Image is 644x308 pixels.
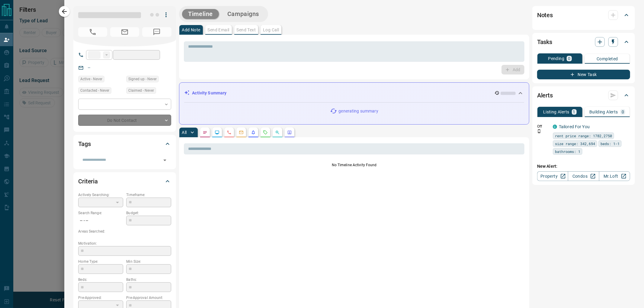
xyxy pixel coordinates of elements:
[78,277,123,282] p: Beds:
[275,130,280,135] svg: Opportunities
[537,124,549,129] p: Off
[182,9,219,19] button: Timeline
[126,295,171,300] p: Pre-Approval Amount:
[601,141,620,147] span: beds: 1-1
[338,108,378,114] p: generating summary
[78,241,171,246] p: Motivation:
[543,110,569,114] p: Listing Alerts
[555,133,612,139] span: rent price range: 1782,2750
[182,28,200,32] p: Add Note
[78,27,107,37] span: No Number
[78,115,171,126] div: Do Not Contact
[203,130,207,135] svg: Notes
[161,156,169,164] button: Open
[78,139,91,149] h2: Tags
[555,148,580,154] span: bathrooms: 1
[88,65,90,70] a: --
[78,210,123,216] p: Search Range:
[537,8,630,22] div: Notes
[537,10,553,20] h2: Notes
[126,259,171,264] p: Min Size:
[128,87,154,94] span: Claimed - Never
[192,90,226,96] p: Activity Summary
[263,130,268,135] svg: Requests
[78,176,98,186] h2: Criteria
[184,162,524,168] p: No Timeline Activity Found
[622,110,624,114] p: 0
[128,76,157,82] span: Signed up - Never
[80,76,102,82] span: Active - Never
[126,210,171,216] p: Budget:
[78,174,171,189] div: Criteria
[537,171,568,181] a: Property
[553,125,557,129] div: condos.ca
[555,141,595,147] span: size range: 342,694
[239,130,244,135] svg: Emails
[537,90,553,100] h2: Alerts
[537,35,630,49] div: Tasks
[537,129,541,133] svg: Push Notification Only
[597,57,618,61] p: Completed
[599,171,630,181] a: Mr.Loft
[568,171,599,181] a: Condos
[184,87,524,99] div: Activity Summary
[227,130,232,135] svg: Calls
[537,37,552,47] h2: Tasks
[110,27,139,37] span: No Email
[537,163,630,170] p: New Alert:
[559,124,590,129] a: Tailored For You
[589,110,618,114] p: Building Alerts
[215,130,219,135] svg: Lead Browsing Activity
[251,130,256,135] svg: Listing Alerts
[126,277,171,282] p: Baths:
[287,130,292,135] svg: Agent Actions
[78,295,123,300] p: Pre-Approved:
[537,88,630,103] div: Alerts
[78,137,171,151] div: Tags
[142,27,171,37] span: No Number
[182,130,187,135] p: All
[568,56,570,61] p: 0
[573,110,575,114] p: 1
[126,192,171,198] p: Timeframe:
[221,9,265,19] button: Campaigns
[78,229,171,234] p: Areas Searched:
[548,56,564,61] p: Pending
[78,259,123,264] p: Home Type:
[78,192,123,198] p: Actively Searching:
[537,70,630,79] button: New Task
[78,216,123,226] p: -- - --
[80,87,109,94] span: Contacted - Never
